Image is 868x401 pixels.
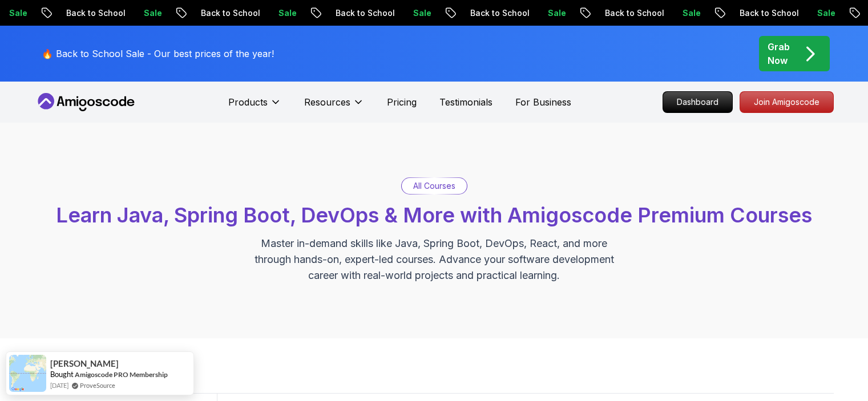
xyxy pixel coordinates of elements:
p: Back to School [730,7,808,19]
p: Back to School [326,7,403,19]
span: Learn Java, Spring Boot, DevOps & More with Amigoscode Premium Courses [56,202,812,228]
a: Pricing [387,95,417,109]
p: Sale [673,7,709,19]
p: Sale [269,7,305,19]
p: 🔥 Back to School Sale - Our best prices of the year! [42,47,274,60]
a: Dashboard [663,91,733,113]
img: provesource social proof notification image [9,355,46,392]
a: Testimonials [439,95,492,109]
p: Sale [403,7,440,19]
p: Sale [134,7,171,19]
p: Dashboard [663,92,732,112]
p: Master in-demand skills like Java, Spring Boot, DevOps, React, and more through hands-on, expert-... [243,236,626,283]
p: Resources [304,95,350,109]
p: All Courses [413,180,455,192]
p: Back to School [56,7,134,19]
a: Join Amigoscode [740,91,834,113]
span: Bought [50,370,74,379]
button: Products [228,95,281,118]
span: [PERSON_NAME] [50,359,119,368]
p: Sale [808,7,844,19]
p: Sale [538,7,575,19]
button: Resources [304,95,364,118]
p: Join Amigoscode [740,92,833,112]
p: Back to School [461,7,538,19]
p: Back to School [595,7,673,19]
p: Grab Now [768,40,790,67]
a: Amigoscode PRO Membership [75,370,168,379]
p: Products [228,95,268,109]
p: Back to School [191,7,269,19]
a: ProveSource [80,380,115,390]
span: [DATE] [50,380,68,390]
a: For Business [515,95,571,109]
